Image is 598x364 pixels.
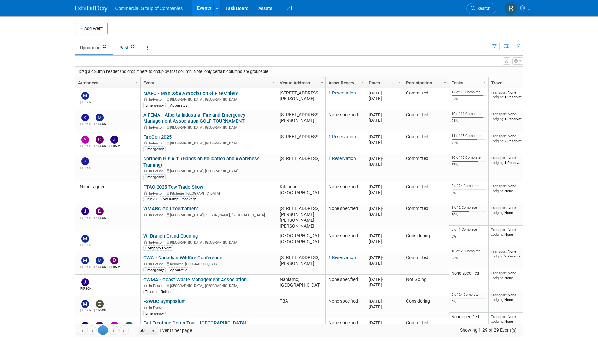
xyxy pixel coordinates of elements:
[491,314,538,324] div: None None
[277,275,325,296] td: Naniamo, [GEOGRAPHIC_DATA]
[149,213,166,217] span: In-Person
[277,296,325,318] td: TBA
[143,239,274,245] div: [GEOGRAPHIC_DATA], [GEOGRAPHIC_DATA]
[143,168,274,174] div: [GEOGRAPHIC_DATA], [GEOGRAPHIC_DATA]
[452,77,484,88] a: Tasks
[143,77,273,88] a: Event
[101,44,108,49] span: 29
[360,80,365,85] span: Column Settings
[81,257,89,264] img: Mike Feduniw
[75,23,108,34] button: Add Event
[143,146,166,152] div: Emergency
[452,156,486,160] div: 10 of 13 Complete
[81,235,89,243] img: Mitch Mesenchuk
[328,184,358,189] span: None specified
[482,80,487,85] span: Column Settings
[144,169,147,172] img: In-Person Event
[143,233,198,239] a: WI Branch Grand Opening
[403,275,449,296] td: Not Going
[452,184,486,188] div: 0 of 24 Complete
[505,2,517,15] img: Rod Leland
[382,156,383,161] span: -
[277,253,325,275] td: [STREET_ADDRESS][PERSON_NAME]
[491,184,538,193] div: None None
[144,97,147,101] img: In-Person Event
[143,134,172,140] a: FireCon 2025
[369,206,400,211] div: [DATE]
[79,328,84,333] span: Go to the first page
[328,134,356,139] a: 1 Reservation
[143,267,166,272] div: Emergency
[369,77,399,88] a: Dates
[452,163,486,167] div: 77%
[369,239,400,244] div: [DATE]
[319,80,324,85] span: Column Settings
[143,174,166,180] div: Emergency
[369,298,400,304] div: [DATE]
[369,184,400,190] div: [DATE]
[491,206,538,215] div: None None
[452,97,486,102] div: 92%
[75,6,108,12] img: ExhibitDay
[143,311,166,316] div: Emergency
[369,134,400,140] div: [DATE]
[382,184,383,189] span: -
[328,298,358,304] span: None specified
[109,264,120,269] div: Darren Daviduck
[125,322,133,330] img: Richard Gale
[78,184,137,190] div: None tagged
[144,240,147,244] img: In-Person Event
[143,103,166,108] div: Emergency
[491,160,504,165] span: Lodging:
[143,206,198,212] a: WMABC Golf Tournament
[403,318,449,337] td: Committed
[81,157,89,165] img: Kelly Mayhew
[452,112,486,116] div: 10 of 11 Complete
[109,144,120,148] div: Jamie Zimmerman
[491,227,508,232] span: Transport:
[452,234,486,239] div: 0%
[80,286,91,291] div: Jason Fast
[143,196,157,202] div: Truck
[277,231,325,253] td: [GEOGRAPHIC_DATA], [GEOGRAPHIC_DATA]
[491,95,504,99] span: Lodging:
[328,90,356,95] a: 1 Reservation
[442,80,448,85] span: Column Settings
[80,308,91,313] div: Mike Thomson
[403,110,449,132] td: Committed
[159,196,197,202] div: Tow &amp; Recovery
[134,80,139,85] span: Column Settings
[110,136,118,144] img: Jamie Zimmerman
[277,204,325,231] td: [STREET_ADDRESS][PERSON_NAME][PERSON_NAME][PERSON_NAME]
[111,328,116,333] span: Go to the next page
[81,136,89,144] img: Alexander Cafovski
[369,190,400,195] div: [DATE]
[382,299,383,304] span: -
[96,257,104,264] img: Mike Thomson
[452,256,486,261] div: 36%
[491,134,508,138] span: Transport:
[87,325,97,335] a: Go to the previous page
[403,132,449,154] td: Committed
[403,253,449,275] td: Committed
[119,325,129,335] a: Go to the last page
[406,77,444,88] a: Participation
[277,110,325,132] td: [STREET_ADDRESS][PERSON_NAME]
[382,233,383,238] span: -
[491,293,538,302] div: None None
[475,6,490,11] span: Search
[382,320,383,325] span: -
[369,90,400,96] div: [DATE]
[98,325,108,335] span: 1
[114,42,141,54] a: Past36
[149,262,166,266] span: In-Person
[382,206,383,211] span: -
[75,42,113,54] a: Upcoming29
[81,114,89,121] img: Kelly Mayhew
[80,215,91,220] div: Jason Fast
[491,314,508,319] span: Transport:
[144,125,147,129] img: In-Person Event
[78,77,136,88] a: Attendees
[80,121,91,126] div: Kelly Mayhew
[491,117,504,121] span: Lodging:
